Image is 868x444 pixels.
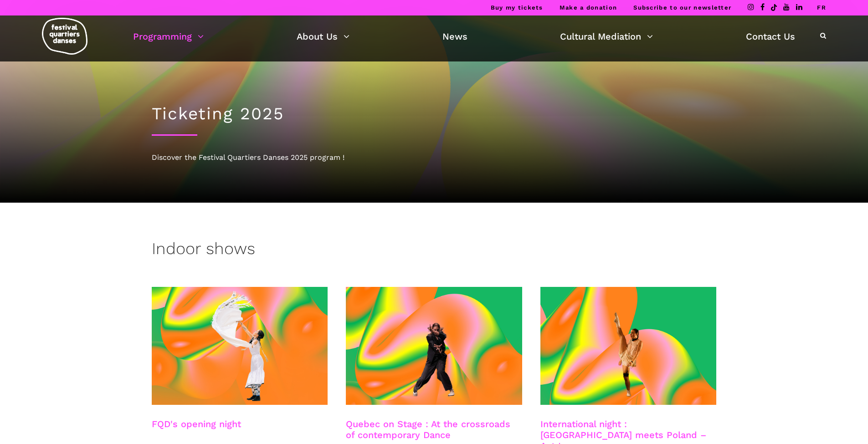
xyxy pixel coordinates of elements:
a: Programming [133,29,204,44]
a: About Us [297,29,349,44]
div: Discover the Festival Quartiers Danses 2025 program ! [152,152,717,163]
h1: Ticketing 2025 [152,104,717,124]
a: Subscribe to our newsletter [633,4,731,11]
a: Buy my tickets [491,4,543,11]
a: Contact Us [746,29,795,44]
h3: Indoor shows [152,239,255,262]
a: News [442,29,467,44]
a: FQD's opening night [152,418,241,429]
a: Make a donation [560,4,617,11]
a: Quebec on Stage : At the crossroads of contemporary Dance [346,418,510,440]
a: Cultural Mediation [560,29,653,44]
a: FR [817,4,826,11]
img: logo-fqd-med [42,18,87,55]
